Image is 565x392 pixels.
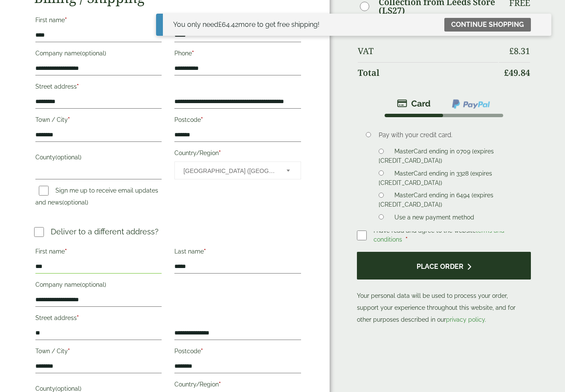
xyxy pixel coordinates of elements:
span: £ [218,20,222,29]
abbr: required [204,248,206,255]
img: stripe.png [397,98,431,109]
abbr: required [68,116,70,123]
p: Your personal data will be used to process your order, support your experience throughout this we... [357,252,531,326]
div: You only need more to get free shipping! [173,20,319,30]
label: Postcode [174,345,301,360]
label: Street address [35,312,162,326]
label: Company name [35,47,162,62]
label: First name [35,245,162,260]
abbr: required [68,348,70,355]
p: Pay with your credit card. [379,130,518,140]
label: Country/Region [174,147,301,161]
span: (optional) [80,50,106,57]
abbr: required [201,116,203,123]
abbr: required [77,83,79,90]
img: ppcp-gateway.png [451,98,491,110]
label: Phone [174,47,301,62]
label: Sign me up to receive email updates and news [35,187,158,208]
abbr: required [77,314,79,321]
span: (optional) [80,281,106,288]
abbr: required [219,150,221,156]
span: £ [509,45,514,57]
a: privacy policy [446,316,485,323]
abbr: required [219,381,221,388]
label: Company name [35,279,162,293]
span: Country/Region [174,161,301,179]
label: Town / City [35,345,162,360]
span: (optional) [55,385,81,392]
abbr: required [65,17,67,23]
label: MasterCard ending in 0709 (expires [CREDIT_CARD_DATA]) [379,148,494,167]
bdi: 8.31 [509,45,530,57]
p: Deliver to a different address? [51,226,159,237]
span: (optional) [62,199,88,206]
label: Town / City [35,114,162,128]
abbr: required [201,348,203,355]
span: (optional) [55,154,81,161]
abbr: required [65,248,67,255]
label: First name [35,14,162,29]
span: United Kingdom (UK) [183,162,275,180]
abbr: required [192,50,194,57]
bdi: 49.84 [504,67,530,78]
label: County [35,151,162,166]
a: Continue shopping [444,18,531,32]
label: MasterCard ending in 3328 (expires [CREDIT_CARD_DATA]) [379,170,492,189]
label: MasterCard ending in 6494 (expires [CREDIT_CARD_DATA]) [379,192,493,210]
label: Postcode [174,114,301,128]
th: Total [358,62,498,83]
label: Last name [174,245,301,260]
label: Use a new payment method [391,214,478,223]
button: Place order [357,252,531,280]
span: 64.42 [218,20,238,29]
input: Sign me up to receive email updates and news(optional) [39,186,49,196]
span: £ [504,67,509,78]
label: Street address [35,81,162,95]
th: VAT [358,41,498,61]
